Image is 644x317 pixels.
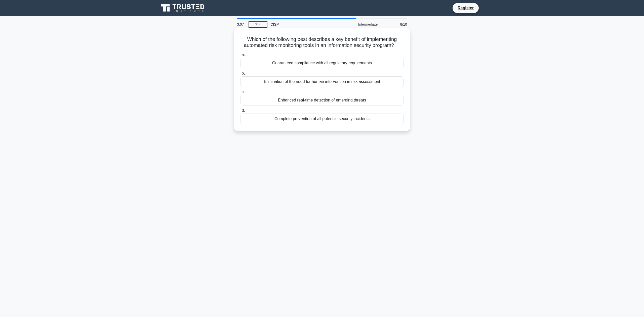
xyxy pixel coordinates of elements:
div: Elimination of the need for human intervention in risk assessment [240,76,404,87]
span: a. [242,52,245,57]
div: Intermediate [337,19,381,29]
span: d. [242,108,245,113]
a: Register [455,5,477,11]
div: 3:07 [234,19,249,29]
div: 8/10 [381,19,410,29]
a: Stop [249,21,267,28]
div: Enhanced real-time detection of emerging threats [240,95,404,105]
div: CISM [267,19,337,29]
div: Guaranteed compliance with all regulatory requirements [240,58,404,68]
h5: Which of the following best describes a key benefit of implementing automated risk monitoring too... [240,36,404,49]
div: Complete prevention of all potential security incidents [240,114,404,124]
span: c. [242,90,245,94]
span: b. [242,71,245,75]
